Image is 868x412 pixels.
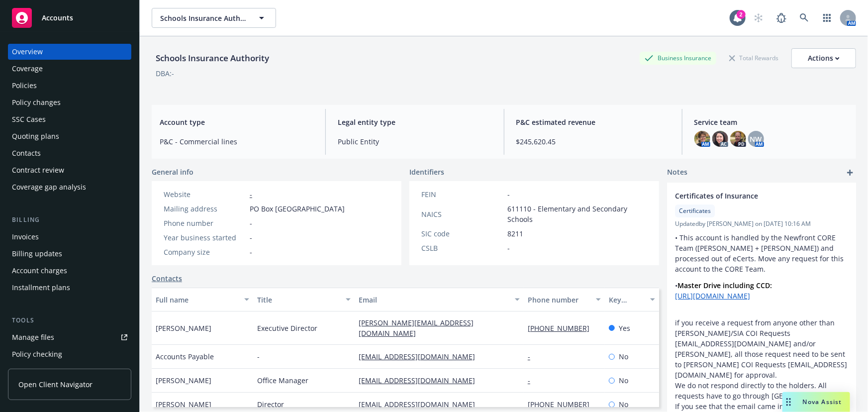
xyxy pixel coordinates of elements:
span: Director [257,399,284,410]
div: SIC code [421,228,503,239]
div: Billing [8,215,131,225]
span: [PERSON_NAME] [156,375,211,386]
a: [PHONE_NUMBER] [528,323,597,333]
a: Contacts [8,145,131,161]
div: Actions [808,49,840,68]
div: Invoices [12,229,39,245]
div: Installment plans [12,280,70,296]
a: Contacts [152,273,182,284]
div: Email [359,295,509,305]
span: Certificates of Insurance [675,191,822,201]
a: Policy changes [8,95,131,110]
span: 611110 - Elementary and Secondary Schools [507,204,647,224]
div: Total Rewards [724,52,783,64]
a: - [528,376,538,385]
a: [PHONE_NUMBER] [528,400,597,409]
strong: Master Drive including CCD: [677,281,772,290]
div: Mailing address [164,204,246,214]
a: - [528,352,538,361]
span: PO Box [GEOGRAPHIC_DATA] [250,204,345,214]
span: - [250,232,252,243]
span: Nova Assist [803,398,842,406]
span: Accounts [42,14,73,22]
img: photo [712,131,728,147]
div: Tools [8,315,131,325]
div: Coverage gap analysis [12,179,86,195]
div: Schools Insurance Authority [152,52,273,65]
button: Schools Insurance Authority [152,8,276,28]
a: Manage files [8,329,131,345]
div: Coverage [12,61,43,77]
span: - [507,243,510,253]
p: • This account is handled by the Newfront CORE Team ([PERSON_NAME] + [PERSON_NAME]) and processed... [675,232,848,274]
span: Certificates [679,206,711,215]
img: photo [730,131,746,147]
span: Public Entity [338,136,491,147]
p: • [675,280,848,301]
div: Business Insurance [640,52,716,64]
a: - [250,190,252,199]
a: [EMAIL_ADDRESS][DOMAIN_NAME] [359,352,483,361]
div: 2 [737,10,746,19]
span: $245,620.45 [516,136,670,147]
a: SSC Cases [8,111,131,127]
a: Start snowing [749,8,769,28]
span: NW [750,134,762,144]
span: - [250,218,252,228]
span: No [619,399,628,410]
span: - [507,189,510,200]
a: Policies [8,78,131,94]
div: Website [164,189,246,200]
a: Report a Bug [772,8,791,28]
div: Contract review [12,162,64,178]
a: Billing updates [8,246,131,262]
a: Search [794,8,814,28]
a: [EMAIL_ADDRESS][DOMAIN_NAME] [359,376,483,385]
a: Policy checking [8,346,131,362]
a: Installment plans [8,280,131,296]
a: Switch app [817,8,837,28]
span: - [250,247,252,257]
span: [PERSON_NAME] [156,323,211,333]
span: [PERSON_NAME] [156,399,211,410]
span: Executive Director [257,323,317,333]
button: Full name [152,288,253,311]
div: Policy changes [12,95,61,110]
div: Title [257,295,340,305]
span: Legal entity type [338,117,491,127]
span: Accounts Payable [156,351,214,362]
a: Quoting plans [8,128,131,144]
button: Nova Assist [782,392,850,412]
div: Phone number [528,295,590,305]
span: Identifiers [409,167,444,177]
span: - [257,351,260,362]
span: General info [152,167,193,177]
div: Quoting plans [12,128,59,144]
div: Company size [164,247,246,257]
div: Contacts [12,145,41,161]
a: Accounts [8,4,131,32]
span: No [619,375,628,386]
span: No [619,351,628,362]
a: Invoices [8,229,131,245]
div: Manage files [12,329,54,345]
a: Account charges [8,263,131,279]
div: FEIN [421,189,503,200]
button: Title [253,288,355,311]
a: add [844,167,856,179]
div: Account charges [12,263,67,279]
div: NAICS [421,209,503,219]
a: Contract review [8,162,131,178]
a: Coverage gap analysis [8,179,131,195]
a: Overview [8,44,131,60]
span: Service team [694,117,848,127]
span: Updated by [PERSON_NAME] on [DATE] 10:16 AM [675,219,848,228]
a: [PERSON_NAME][EMAIL_ADDRESS][DOMAIN_NAME] [359,318,474,338]
div: DBA: - [156,68,174,79]
span: Open Client Navigator [18,379,93,390]
div: Key contact [609,295,644,305]
div: Policies [12,78,37,94]
div: Billing updates [12,246,62,262]
button: Key contact [605,288,659,311]
div: Drag to move [782,392,795,412]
